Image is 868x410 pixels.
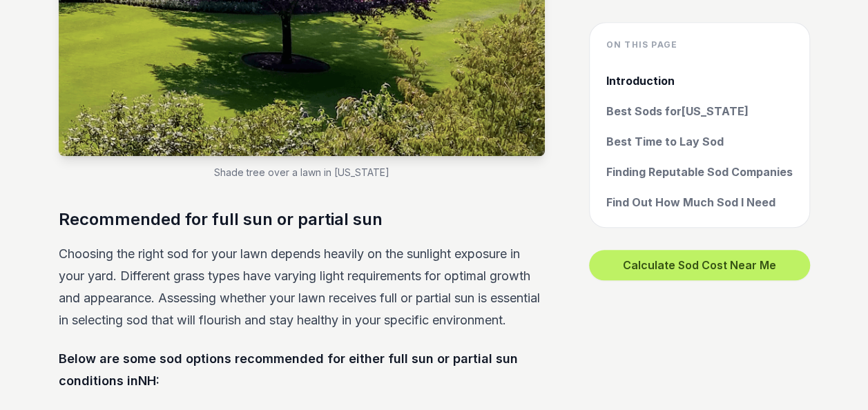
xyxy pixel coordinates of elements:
[59,243,545,331] p: Choosing the right sod for your lawn depends heavily on the sunlight exposure in your yard. Diffe...
[606,39,793,50] h4: On this page
[59,166,545,179] figcaption: Shade tree over a lawn in [US_STATE]
[606,194,793,211] a: Find Out How Much Sod I Need
[59,351,518,388] strong: Below are some sod options recommended for either full sun or partial sun conditions in NH :
[606,133,793,150] a: Best Time to Lay Sod
[589,250,810,280] button: Calculate Sod Cost Near Me
[606,103,793,119] a: Best Sods for[US_STATE]
[606,72,793,89] a: Introduction
[606,164,793,180] a: Finding Reputable Sod Companies
[59,207,545,232] h3: Recommended for full sun or partial sun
